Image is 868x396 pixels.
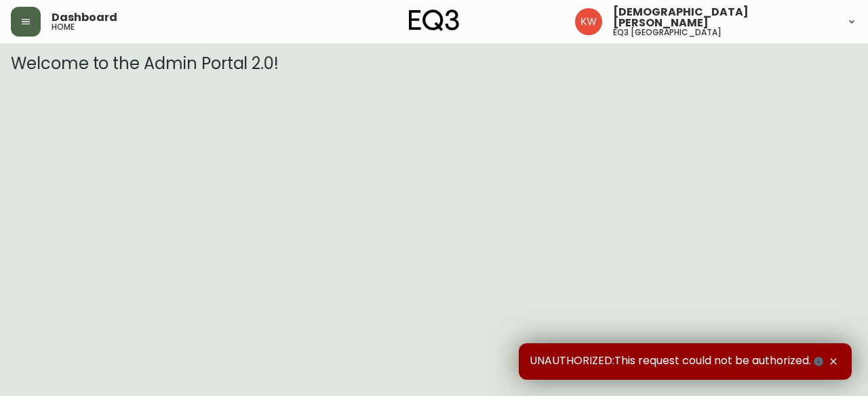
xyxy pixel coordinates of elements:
img: logo [409,9,459,31]
h5: home [52,23,75,31]
h5: eq3 [GEOGRAPHIC_DATA] [613,28,722,37]
span: Dashboard [52,12,117,23]
span: UNAUTHORIZED:This request could not be authorized. [530,354,826,369]
span: [DEMOGRAPHIC_DATA][PERSON_NAME] [613,7,835,28]
img: f33162b67396b0982c40ce2a87247151 [575,8,602,35]
h3: Welcome to the Admin Portal 2.0! [11,54,857,73]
